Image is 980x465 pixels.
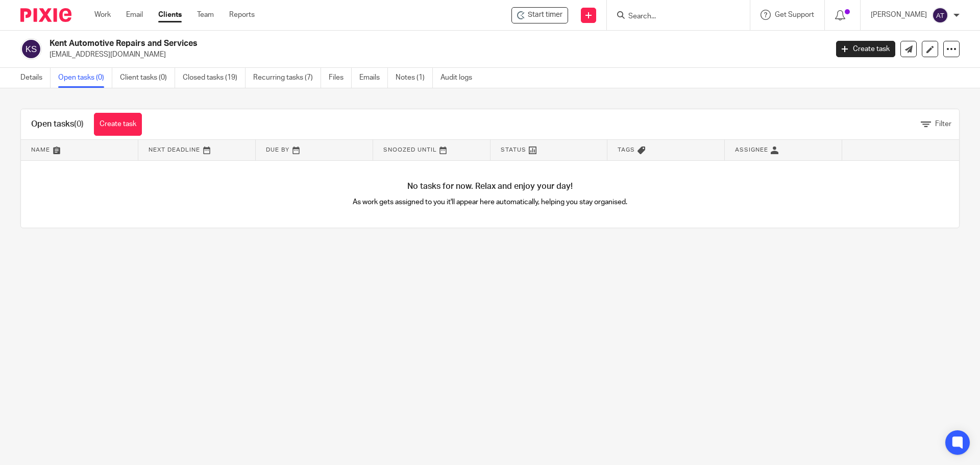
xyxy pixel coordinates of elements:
[627,12,719,21] input: Search
[359,68,388,88] a: Emails
[120,68,175,88] a: Client tasks (0)
[94,113,142,136] a: Create task
[50,38,667,49] h2: Kent Automotive Repairs and Services
[932,7,948,23] img: svg%3E
[74,120,84,128] span: (0)
[197,10,214,20] a: Team
[20,68,51,88] a: Details
[31,119,84,130] h1: Open tasks
[183,68,246,88] a: Closed tasks (19)
[229,10,255,20] a: Reports
[396,68,433,88] a: Notes (1)
[21,181,959,192] h4: No tasks for now. Relax and enjoy your day!
[501,147,526,153] span: Status
[256,197,725,207] p: As work gets assigned to you it'll appear here automatically, helping you stay organised.
[58,68,112,88] a: Open tasks (0)
[94,10,111,20] a: Work
[253,68,321,88] a: Recurring tasks (7)
[50,50,821,60] p: [EMAIL_ADDRESS][DOMAIN_NAME]
[126,10,143,20] a: Email
[440,68,480,88] a: Audit logs
[511,7,568,23] div: Kent Automotive Repairs and Services
[383,147,437,153] span: Snoozed Until
[935,120,951,128] span: Filter
[158,10,182,20] a: Clients
[836,41,895,57] a: Create task
[528,10,562,20] span: Start timer
[329,68,352,88] a: Files
[775,11,814,18] span: Get Support
[871,10,927,20] p: [PERSON_NAME]
[618,147,635,153] span: Tags
[20,8,71,22] img: Pixie
[20,38,42,60] img: svg%3E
